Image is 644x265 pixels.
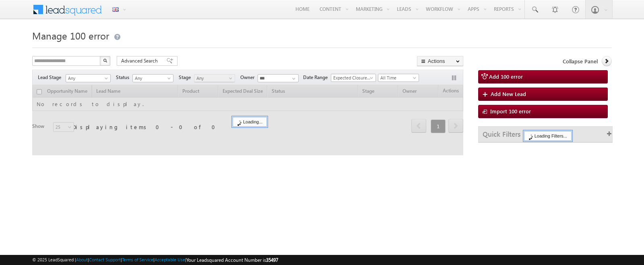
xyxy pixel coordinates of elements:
span: Manage 100 error [32,29,109,42]
a: Any [194,74,235,82]
div: Loading Filters... [524,131,572,141]
span: Owner [240,74,258,81]
a: Contact Support [89,257,121,262]
a: All Time [378,74,419,82]
a: Terms of Service [122,257,153,262]
span: Any [66,75,108,82]
span: Collapse Panel [563,58,598,65]
div: Loading... [233,117,267,127]
span: All Time [378,74,417,81]
span: © 2025 LeadSquared | | | | | [32,256,278,264]
span: Add 100 error [489,73,523,80]
span: 35497 [266,257,278,263]
span: Stage [179,74,194,81]
span: Your Leadsquared Account Number is [186,257,278,263]
img: Search [103,58,107,63]
span: Advanced Search [121,57,160,65]
a: Show All Items [288,75,298,83]
span: Import 100 error [490,108,531,115]
span: Any [194,75,233,82]
span: Add New Lead [491,90,526,97]
span: Status [116,74,132,81]
a: About [76,257,88,262]
a: Expected Closure Date [331,74,376,82]
span: Date Range [303,74,331,81]
a: Any [66,74,111,82]
span: Any [133,75,171,82]
span: Lead Stage [38,74,64,81]
a: Any [132,74,173,82]
a: Acceptable Use [155,257,185,262]
span: Expected Closure Date [331,74,373,81]
button: Actions [417,56,463,66]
